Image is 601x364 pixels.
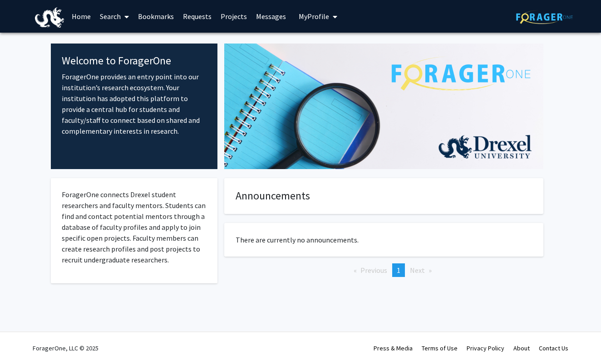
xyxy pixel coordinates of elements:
[467,344,504,352] a: Privacy Policy
[62,54,207,68] h4: Welcome to ForagerOne
[33,332,99,364] div: ForagerOne, LLC © 2025
[299,12,329,21] span: My Profile
[516,10,573,24] img: ForagerOne Logo
[224,44,543,169] img: Cover Image
[67,0,95,32] a: Home
[539,344,568,352] a: Contact Us
[422,344,458,352] a: Terms of Use
[251,0,291,32] a: Messages
[236,234,532,245] p: There are currently no announcements.
[7,323,39,357] iframe: Chat
[95,0,133,32] a: Search
[410,266,425,275] span: Next
[374,344,413,352] a: Press & Media
[397,266,400,275] span: 1
[35,7,64,28] img: Drexel University Logo
[178,0,216,32] a: Requests
[224,263,543,277] ul: Pagination
[133,0,178,32] a: Bookmarks
[236,189,532,203] h4: Announcements
[62,189,207,265] p: ForagerOne connects Drexel student researchers and faculty mentors. Students can find and contact...
[360,266,387,275] span: Previous
[62,71,207,136] p: ForagerOne provides an entry point into our institution’s research ecosystem. Your institution ha...
[216,0,251,32] a: Projects
[513,344,530,352] a: About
